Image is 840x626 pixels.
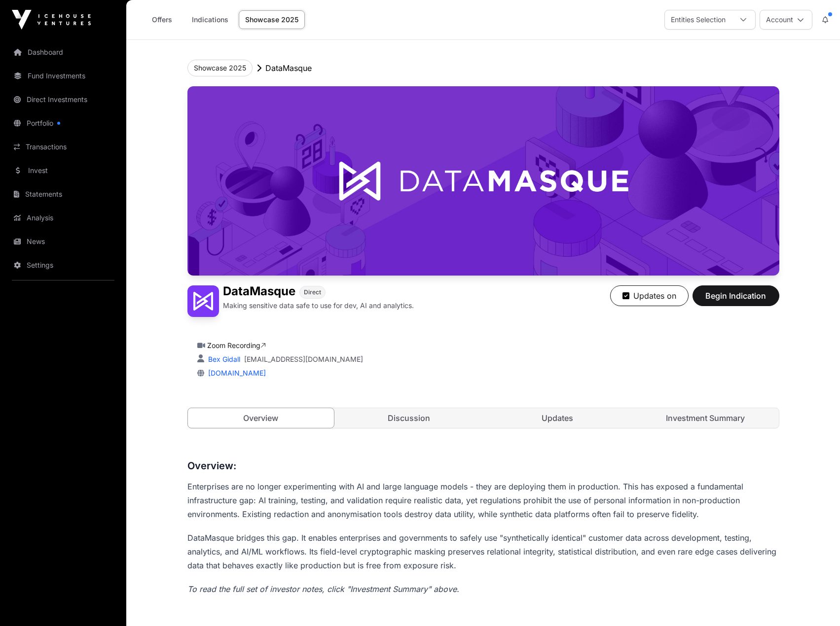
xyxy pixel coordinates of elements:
a: Investment Summary [632,408,779,428]
a: Settings [8,254,118,276]
a: Dashboard [8,41,118,63]
a: [DOMAIN_NAME] [204,369,266,377]
button: Showcase 2025 [187,60,253,76]
p: Making sensitive data safe to use for dev, AI and analytics. [223,301,414,311]
span: Direct [304,288,321,296]
a: Indications [185,10,235,29]
a: [EMAIL_ADDRESS][DOMAIN_NAME] [244,354,363,364]
iframe: Chat Widget [791,579,840,626]
a: Overview [187,408,335,428]
a: Offers [142,10,182,29]
p: DataMasque bridges this gap. It enables enterprises and governments to safely use "synthetically ... [187,531,779,572]
a: Begin Indication [693,295,779,305]
h3: Overview: [187,458,779,474]
h1: DataMasque [223,285,295,299]
button: Begin Indication [693,285,779,306]
span: Begin Indication [705,290,767,302]
a: Portfolio [8,112,118,134]
a: Zoom Recording [207,341,266,349]
img: Icehouse Ventures Logo [12,10,91,30]
a: Invest [8,160,118,181]
button: Account [760,10,812,30]
p: Enterprises are no longer experimenting with AI and large language models - they are deploying th... [187,480,779,521]
a: Transactions [8,136,118,158]
a: Direct Investments [8,89,118,110]
img: DataMasque [187,285,219,317]
a: Analysis [8,207,118,229]
a: Statements [8,183,118,205]
nav: Tabs [188,408,779,428]
a: Fund Investments [8,65,118,87]
p: DataMasque [265,62,312,74]
em: To read the full set of investor notes, click "Investment Summary" above. [187,584,459,594]
a: Bex Gidall [206,355,240,363]
button: Updates on [610,285,689,306]
a: News [8,231,118,252]
a: Showcase 2025 [239,10,305,29]
img: DataMasque [187,86,779,276]
div: Entities Selection [665,10,731,29]
a: Updates [484,408,631,428]
a: Discussion [336,408,482,428]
